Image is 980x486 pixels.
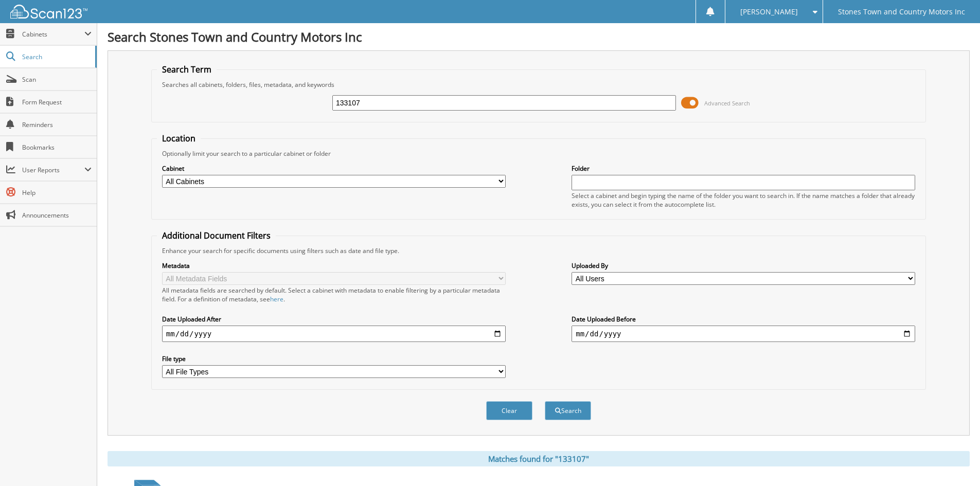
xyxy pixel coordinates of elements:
[270,295,283,303] a: here
[545,401,591,420] button: Search
[572,326,915,342] input: end
[157,246,920,255] div: Enhance your search for specific documents using filters such as date and file type.
[162,315,506,323] label: Date Uploaded After
[162,326,506,342] input: start
[22,120,92,129] span: Reminders
[740,9,798,15] span: [PERSON_NAME]
[162,354,506,363] label: File type
[157,133,201,144] legend: Location
[157,80,920,89] div: Searches all cabinets, folders, files, metadata, and keywords
[22,188,92,197] span: Help
[704,99,750,107] span: Advanced Search
[22,30,84,39] span: Cabinets
[22,166,84,174] span: User Reports
[572,315,915,323] label: Date Uploaded Before
[22,75,92,84] span: Scan
[162,261,506,270] label: Metadata
[572,191,915,209] div: Select a cabinet and begin typing the name of the folder you want to search in. If the name match...
[572,164,915,173] label: Folder
[108,28,970,45] h1: Search Stones Town and Country Motors Inc
[157,149,920,158] div: Optionally limit your search to a particular cabinet or folder
[108,451,970,466] div: Matches found for "133107"
[157,230,276,241] legend: Additional Document Filters
[22,143,92,152] span: Bookmarks
[162,164,506,173] label: Cabinet
[22,52,90,61] span: Search
[572,261,915,270] label: Uploaded By
[22,98,92,106] span: Form Request
[838,9,965,15] span: Stones Town and Country Motors Inc
[157,64,217,75] legend: Search Term
[162,286,506,303] div: All metadata fields are searched by default. Select a cabinet with metadata to enable filtering b...
[10,5,87,19] img: scan123-logo-white.svg
[22,211,92,220] span: Announcements
[486,401,532,420] button: Clear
